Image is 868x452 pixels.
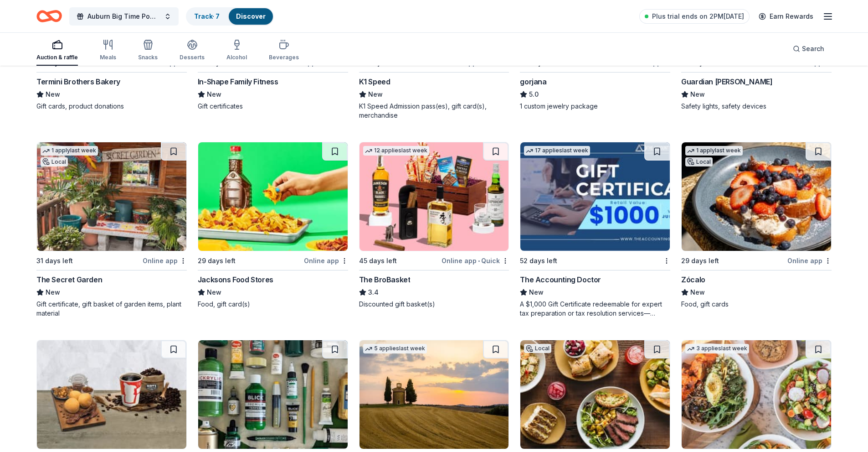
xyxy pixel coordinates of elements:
[368,287,379,298] span: 3.4
[36,76,120,87] div: Termini Brothers Bakery
[37,340,186,449] img: Image for Kolache Factory
[180,36,205,66] button: Desserts
[690,89,705,100] span: New
[37,142,186,251] img: Image for The Secret Garden
[207,287,221,298] span: New
[787,255,832,266] div: Online app
[36,36,78,66] button: Auction & raffle
[36,274,102,285] div: The Secret Garden
[520,142,670,318] a: Image for The Accounting Doctor17 applieslast week52 days leftThe Accounting DoctorNewA $1,000 Gi...
[681,300,832,309] div: Food, gift cards
[198,274,273,285] div: Jacksons Food Stores
[36,142,187,318] a: Image for The Secret Garden1 applylast weekLocal31 days leftOnline appThe Secret GardenNewGift ce...
[317,59,319,67] span: •
[198,142,348,251] img: Image for Jacksons Food Stores
[36,5,62,27] a: Home
[520,274,601,285] div: The Accounting Doctor
[529,89,539,100] span: 5.0
[359,300,509,309] div: Discounted gift basket(s)
[652,11,744,22] span: Plus trial ends on 2PM[DATE]
[41,157,68,166] div: Local
[198,300,348,309] div: Food, gift card(s)
[269,54,299,61] div: Beverages
[198,340,348,449] img: Image for BLICK Art Materials
[36,102,187,111] div: Gift cards, product donations
[363,146,429,156] div: 12 applies last week
[180,54,205,61] div: Desserts
[87,11,160,22] span: Auburn Big Time Pow Wow
[46,287,60,298] span: New
[520,76,546,87] div: gorjana
[520,255,557,266] div: 52 days left
[368,89,383,100] span: New
[520,300,670,318] div: A $1,000 Gift Certificate redeemable for expert tax preparation or tax resolution services—recipi...
[69,7,179,26] button: Auburn Big Time Pow Wow
[198,255,236,266] div: 29 days left
[681,102,832,111] div: Safety lights, safety devices
[685,146,743,156] div: 1 apply last week
[198,76,278,87] div: In-Shape Family Fitness
[478,59,480,67] span: •
[478,257,480,265] span: •
[681,255,719,266] div: 29 days left
[681,274,705,285] div: Zócalo
[138,54,158,61] div: Snacks
[442,255,509,266] div: Online app Quick
[520,102,670,111] div: 1 custom jewelry package
[359,76,390,87] div: K1 Speed
[520,142,670,251] img: Image for The Accounting Doctor
[36,54,78,61] div: Auction & raffle
[194,12,220,20] a: Track· 7
[685,344,749,353] div: 3 applies last week
[524,146,590,156] div: 17 applies last week
[269,36,299,66] button: Beverages
[524,344,551,353] div: Local
[685,157,713,166] div: Local
[681,76,772,87] div: Guardian [PERSON_NAME]
[186,7,274,26] button: Track· 7Discover
[520,340,670,449] img: Image for Urban Plates
[100,54,116,61] div: Meals
[690,287,705,298] span: New
[682,340,831,449] img: Image for Flower Child
[36,300,187,318] div: Gift certificate, gift basket of garden items, plant material
[46,89,60,100] span: New
[236,12,266,20] a: Discover
[786,40,832,58] button: Search
[143,255,187,266] div: Online app
[41,146,98,156] div: 1 apply last week
[753,8,819,25] a: Earn Rewards
[100,36,116,66] button: Meals
[36,255,73,266] div: 31 days left
[226,36,247,66] button: Alcohol
[359,102,509,120] div: K1 Speed Admission pass(es), gift card(s), merchandise
[529,287,544,298] span: New
[359,142,509,309] a: Image for The BroBasket12 applieslast week45 days leftOnline app•QuickThe BroBasket3.4Discounted ...
[360,340,509,449] img: Image for AF Travel Ideas
[138,36,158,66] button: Snacks
[198,102,348,111] div: Gift certificates
[359,255,397,266] div: 45 days left
[359,274,411,285] div: The BroBasket
[304,255,348,266] div: Online app
[360,142,509,251] img: Image for The BroBasket
[682,142,831,251] img: Image for Zócalo
[207,89,221,100] span: New
[198,142,348,309] a: Image for Jacksons Food Stores29 days leftOnline appJacksons Food StoresNewFood, gift card(s)
[639,9,750,24] a: Plus trial ends on 2PM[DATE]
[363,344,427,353] div: 5 applies last week
[681,142,832,309] a: Image for Zócalo 1 applylast weekLocal29 days leftOnline appZócaloNewFood, gift cards
[226,54,247,61] div: Alcohol
[802,43,824,54] span: Search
